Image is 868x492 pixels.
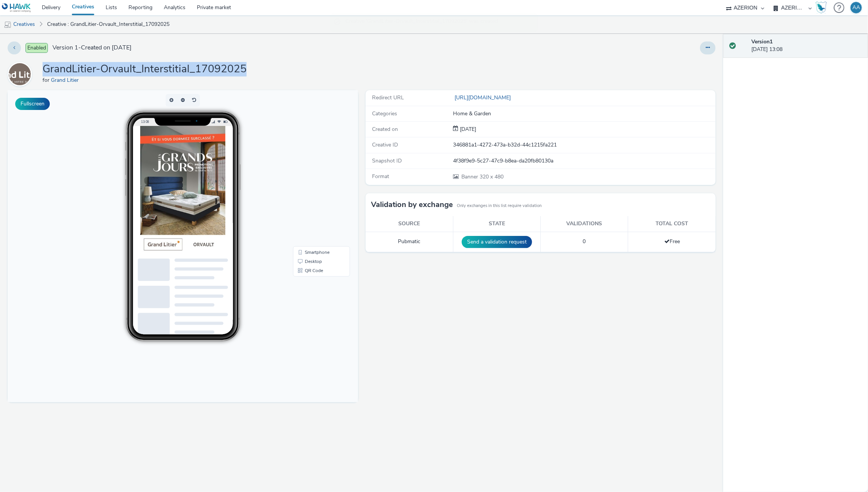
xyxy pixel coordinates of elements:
[453,110,715,118] div: Home & Garden
[287,158,341,167] li: Smartphone
[297,160,322,164] span: Smartphone
[852,2,860,13] div: AA
[297,169,314,174] span: Desktop
[664,238,680,245] span: Free
[453,216,540,232] th: State
[51,76,82,84] a: Grand Litier
[345,18,530,27] span: Creative 'GrandLitier-Orvault_Interstitial_17092025' was created
[133,36,218,164] img: Advertisement preview
[372,126,398,133] span: Created on
[9,63,31,85] img: Grand Litier
[366,216,453,232] th: Source
[462,236,532,248] button: Send a validation request
[453,94,514,101] a: [URL][DOMAIN_NAME]
[816,2,827,14] img: Hawk Academy
[461,173,480,180] span: Banner
[43,62,247,76] h1: GrandLitier-Orvault_Interstitial_17092025
[15,98,50,110] button: Fullscreen
[458,126,476,133] div: Creation 16 September 2025, 13:08
[8,70,35,78] a: Grand Litier
[372,110,398,117] span: Categories
[461,173,504,180] span: 320 x 480
[453,141,715,149] div: 346881a1-4272-473a-b32d-44c1215fa221
[43,76,51,84] span: for
[372,94,404,101] span: Redirect URL
[43,15,173,33] a: Creative : GrandLitier-Orvault_Interstitial_17092025
[366,232,453,252] td: Pubmatic
[371,199,453,210] h3: Validation by exchange
[25,43,48,53] span: Enabled
[2,3,31,13] img: undefined Logo
[628,216,716,232] th: Total cost
[372,141,398,148] span: Creative ID
[52,43,131,52] span: Version 1 - Created on [DATE]
[457,203,542,209] small: Only exchanges in this list require validation
[453,157,715,165] div: 4f38f9e9-5c27-47c9-b8ea-da20fb80130a
[583,238,586,245] span: 0
[372,173,390,180] span: Format
[287,176,341,185] li: QR Code
[816,2,830,14] a: Hawk Academy
[287,167,341,176] li: Desktop
[297,178,315,183] span: QR Code
[540,216,628,232] th: Validations
[133,29,142,33] span: 13:08
[751,38,773,45] strong: Version 1
[372,157,402,164] span: Snapshot ID
[751,38,862,54] div: [DATE] 13:08
[4,21,11,29] img: mobile
[458,126,476,133] span: [DATE]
